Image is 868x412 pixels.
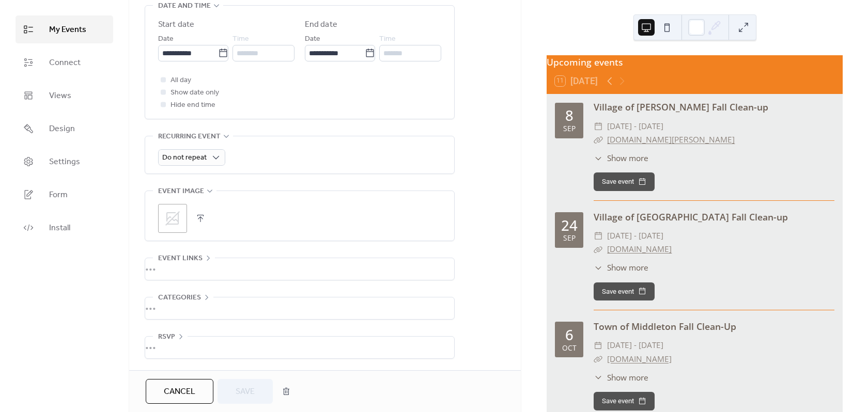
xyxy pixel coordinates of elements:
div: ​ [594,262,603,274]
div: ​ [594,133,603,147]
button: Cancel [146,379,213,404]
span: Date [158,33,174,45]
span: Categories [158,292,201,304]
div: Upcoming events [547,55,843,69]
a: [DOMAIN_NAME] [607,244,672,255]
a: Settings [16,148,113,176]
div: Oct [562,344,577,352]
button: Save event [594,172,655,191]
a: [DOMAIN_NAME][PERSON_NAME] [607,134,735,145]
div: ​ [594,243,603,256]
span: Views [49,90,71,102]
a: Views [16,82,113,109]
div: 6 [565,328,574,342]
div: Sep [563,234,576,242]
a: Design [16,115,113,142]
button: ​Show more [594,262,648,274]
span: Show more [607,152,648,164]
span: Recurring event [158,131,221,143]
span: Cancel [164,386,195,398]
span: Install [49,222,70,234]
span: Show date only [171,87,219,99]
div: ••• [145,258,454,280]
div: 8 [565,108,574,123]
span: Connect [49,57,81,69]
button: Save event [594,282,655,301]
a: Install [16,214,113,242]
div: ​ [594,372,603,384]
span: Settings [49,156,80,168]
span: [DATE] - [DATE] [607,120,663,133]
div: ​ [594,229,603,243]
span: Time [233,33,249,45]
a: [DOMAIN_NAME] [607,354,672,365]
button: Save event [594,392,655,410]
div: Start date [158,19,194,31]
a: Village of [GEOGRAPHIC_DATA] Fall Clean-up [594,211,788,223]
div: ​ [594,120,603,133]
a: Town of Middleton Fall Clean-Up [594,320,736,332]
div: ••• [145,337,454,358]
a: Connect [16,49,113,76]
button: ​Show more [594,152,648,164]
span: Show more [607,262,648,274]
div: ​ [594,152,603,164]
span: Event image [158,185,204,198]
span: Show more [607,372,648,384]
span: Event links [158,252,203,265]
button: ​Show more [594,372,648,384]
span: Form [49,189,68,201]
a: Form [16,181,113,209]
span: All day [171,74,191,87]
div: Sep [563,125,576,132]
div: ​ [594,339,603,352]
span: Design [49,123,75,135]
div: 24 [561,218,578,233]
span: Time [379,33,396,45]
span: [DATE] - [DATE] [607,229,663,243]
div: End date [305,19,337,31]
span: Do not repeat [162,151,207,165]
span: RSVP [158,331,175,343]
span: Hide end time [171,99,215,112]
span: Date [305,33,320,45]
div: ••• [145,297,454,319]
span: My Events [49,24,86,36]
div: ​ [594,353,603,366]
a: My Events [16,15,113,43]
span: [DATE] - [DATE] [607,339,663,352]
a: Village of [PERSON_NAME] Fall Clean-up [594,101,768,113]
div: ; [158,204,187,233]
